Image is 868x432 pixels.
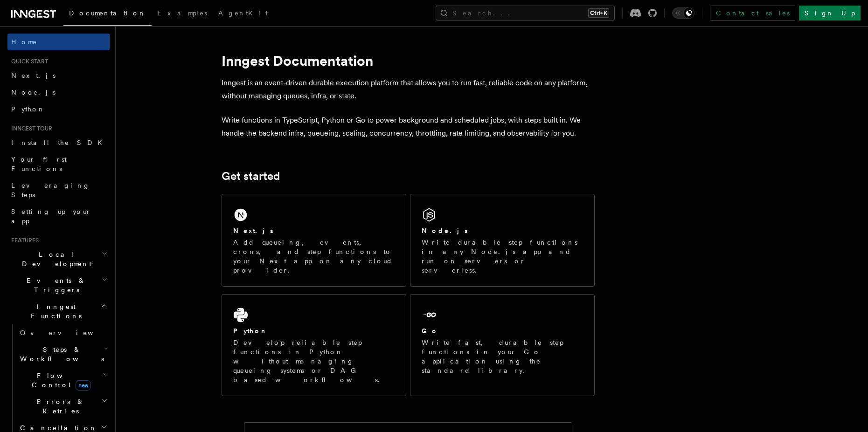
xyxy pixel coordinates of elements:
[63,3,152,26] a: Documentation
[76,380,91,391] span: new
[710,6,795,21] a: Contact sales
[672,7,694,19] button: Toggle dark mode
[222,194,406,287] a: Next.jsAdd queueing, events, crons, and step functions to your Next app on any cloud provider.
[7,237,39,244] span: Features
[11,182,90,199] span: Leveraging Steps
[11,208,91,225] span: Setting up your app
[7,101,110,117] a: Python
[7,151,110,177] a: Your first Functions
[16,393,110,419] button: Errors & Retries
[436,6,615,21] button: Search...Ctrl+K
[11,89,56,96] span: Node.js
[11,156,67,172] span: Your first Functions
[7,298,110,324] button: Inngest Functions
[233,338,395,384] p: Develop reliable step functions in Python without managing queueing systems or DAG based workflows.
[222,294,406,396] a: PythonDevelop reliable step functions in Python without managing queueing systems or DAG based wo...
[422,338,583,375] p: Write fast, durable step functions in your Go application using the standard library.
[7,34,110,50] a: Home
[7,276,102,295] span: Events & Triggers
[7,58,48,65] span: Quick start
[7,272,110,298] button: Events & Triggers
[7,67,110,84] a: Next.js
[799,6,861,21] a: Sign Up
[11,72,56,79] span: Next.js
[233,226,273,235] h2: Next.js
[7,177,110,203] a: Leveraging Steps
[11,105,45,113] span: Python
[233,326,268,336] h2: Python
[7,84,110,101] a: Node.js
[16,341,110,367] button: Steps & Workflows
[422,326,438,336] h2: Go
[7,203,110,229] a: Setting up your app
[410,194,595,287] a: Node.jsWrite durable step functions in any Node.js app and run on servers or serverless.
[152,3,213,25] a: Examples
[157,9,207,17] span: Examples
[410,294,595,396] a: GoWrite fast, durable step functions in your Go application using the standard library.
[11,37,37,47] span: Home
[7,302,101,321] span: Inngest Functions
[422,226,468,235] h2: Node.js
[11,139,108,146] span: Install the SDK
[7,250,102,268] span: Local Development
[16,367,110,393] button: Flow Controlnew
[222,170,280,183] a: Get started
[16,371,103,390] span: Flow Control
[233,238,395,275] p: Add queueing, events, crons, and step functions to your Next app on any cloud provider.
[69,9,146,17] span: Documentation
[422,238,583,275] p: Write durable step functions in any Node.js app and run on servers or serverless.
[20,329,116,336] span: Overview
[16,397,101,416] span: Errors & Retries
[218,9,268,17] span: AgentKit
[222,114,595,140] p: Write functions in TypeScript, Python or Go to power background and scheduled jobs, with steps bu...
[7,246,110,272] button: Local Development
[222,76,595,103] p: Inngest is an event-driven durable execution platform that allows you to run fast, reliable code ...
[16,345,104,363] span: Steps & Workflows
[7,134,110,151] a: Install the SDK
[213,3,273,25] a: AgentKit
[16,324,110,341] a: Overview
[222,52,595,69] h1: Inngest Documentation
[588,8,609,18] kbd: Ctrl+K
[7,125,52,132] span: Inngest tour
